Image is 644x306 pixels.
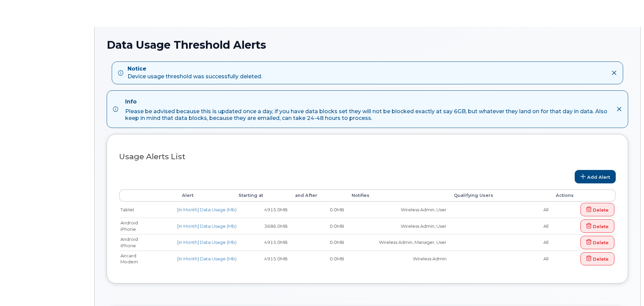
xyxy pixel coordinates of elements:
td: Wireless Admin [346,251,448,267]
td: Wireless Admin, Manager, User [346,234,448,251]
a: [In Month] Data Usage (Mb) [177,207,237,212]
a: [In Month] Data Usage (Mb) [177,256,237,261]
td: 0.0MB [289,234,346,251]
a: Delete [580,252,614,266]
td: Wireless Admin, User [346,218,448,234]
div: Device usage threshold was successfully deleted. [128,65,262,81]
th: Actions [550,189,616,202]
th: Alert [176,189,232,202]
td: 4915.0MB [232,202,289,218]
td: Aircard Modem [119,251,176,267]
td: 3686.0MB [232,218,289,234]
td: 4915.0MB [232,234,289,251]
a: [In Month] Data Usage (Mb) [177,239,237,245]
td: Android iPhone [119,218,176,234]
th: Qualifying Users [448,189,550,202]
th: Starting at [232,189,289,202]
h4: Info [125,98,611,105]
strong: Notice [128,65,262,73]
a: Add Alert [575,170,616,183]
h3: Usage Alerts List [119,152,616,161]
td: 0.0MB [289,202,346,218]
th: Notifies [346,189,448,202]
td: Wireless Admin, User [346,202,448,218]
td: All [448,202,550,218]
th: and After [289,189,346,202]
h1: Data Usage Threshold Alerts [107,39,628,51]
a: Delete [580,219,614,233]
td: Android iPhone [119,234,176,251]
td: 4915.0MB [232,251,289,267]
a: [In Month] Data Usage (Mb) [177,223,237,229]
td: All [448,251,550,267]
div: Please be advised because this is updated once a day, if you have data blocks set they will not b... [125,108,611,122]
td: 0.0MB [289,251,346,267]
td: 0.0MB [289,218,346,234]
a: Delete [580,236,614,249]
td: Tablet [119,202,176,218]
td: All [448,218,550,234]
a: Delete [580,203,614,216]
td: All [448,234,550,251]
